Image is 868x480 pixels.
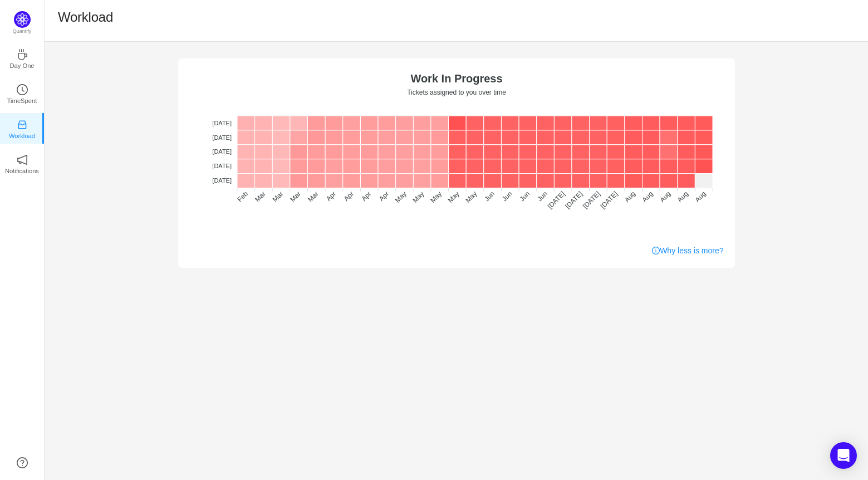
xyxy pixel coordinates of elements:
a: Why less is more? [652,245,723,257]
tspan: Jun [536,190,549,203]
i: icon: info-circle [652,247,660,254]
tspan: [DATE] [581,190,602,210]
i: icon: coffee [17,49,28,60]
tspan: Jun [518,190,531,203]
tspan: May [464,190,478,204]
tspan: Apr [377,190,390,203]
tspan: [DATE] [212,177,232,184]
p: Workload [9,131,35,141]
p: Quantify [13,28,32,36]
tspan: Apr [342,190,355,203]
tspan: [DATE] [212,120,232,126]
p: TimeSpent [7,96,37,106]
tspan: [DATE] [546,190,566,210]
tspan: Aug [675,190,689,204]
a: icon: coffeeDay One [17,52,28,63]
tspan: May [411,190,425,204]
tspan: Aug [658,190,672,204]
a: icon: inboxWorkload [17,123,28,134]
tspan: Mar [288,190,302,204]
tspan: [DATE] [212,148,232,155]
tspan: [DATE] [212,134,232,141]
tspan: Aug [640,190,654,204]
i: icon: notification [17,154,28,165]
a: icon: notificationNotifications [17,158,28,169]
i: icon: inbox [17,119,28,130]
tspan: [DATE] [212,163,232,169]
div: Open Intercom Messenger [830,442,857,469]
tspan: Mar [306,190,320,204]
img: Quantify [14,11,31,28]
tspan: Jun [483,190,496,203]
text: Tickets assigned to you over time [407,89,506,96]
tspan: Aug [622,190,636,204]
tspan: Jun [500,190,513,203]
tspan: [DATE] [599,190,619,210]
tspan: Feb [236,190,249,204]
tspan: May [446,190,460,204]
p: Day One [9,61,34,71]
tspan: May [429,190,443,204]
i: icon: clock-circle [17,84,28,95]
a: icon: clock-circleTimeSpent [17,87,28,99]
tspan: Mar [271,190,285,204]
tspan: Apr [360,190,372,203]
tspan: Mar [253,190,267,204]
tspan: [DATE] [563,190,584,210]
tspan: May [393,190,408,204]
tspan: Aug [693,190,707,204]
a: icon: question-circle [17,457,28,468]
tspan: Apr [325,190,337,203]
text: Work In Progress [410,72,502,85]
p: Notifications [5,166,39,176]
h1: Workload [58,9,113,26]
